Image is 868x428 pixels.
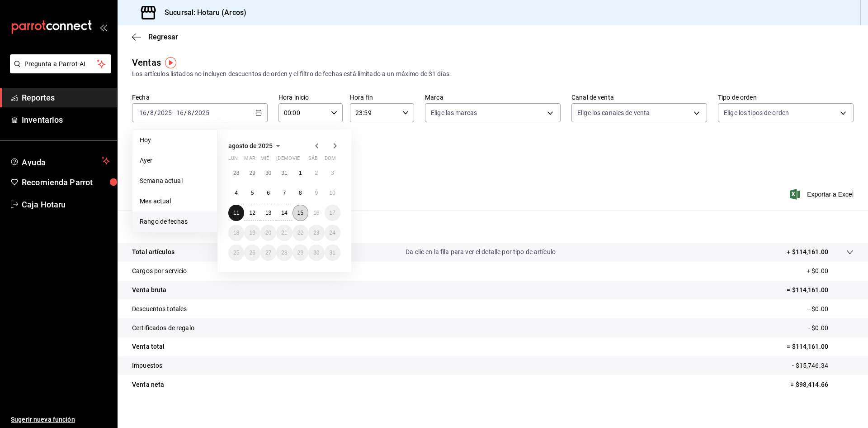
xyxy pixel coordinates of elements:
[260,185,276,201] button: 6 de agosto de 2025
[249,170,255,176] abbr: 29 de julio de 2025
[292,165,308,181] button: 1 de agosto de 2025
[331,170,334,176] abbr: 3 de agosto de 2025
[139,109,147,116] input: --
[313,250,319,256] abbr: 30 de agosto de 2025
[276,205,292,221] button: 14 de agosto de 2025
[577,108,650,117] span: Elige los canales de venta
[228,142,273,149] span: agosto de 2025
[132,33,178,41] button: Regresar
[140,217,210,226] span: Rango de fechas
[308,165,324,181] button: 2 de agosto de 2025
[292,225,308,241] button: 22 de agosto de 2025
[22,155,98,166] span: Ayuda
[244,185,260,201] button: 5 de agosto de 2025
[299,170,302,176] abbr: 1 de agosto de 2025
[184,109,187,116] span: /
[22,176,110,188] span: Recomienda Parrot
[244,225,260,241] button: 19 de agosto de 2025
[292,185,308,201] button: 8 de agosto de 2025
[132,94,268,101] label: Fecha
[244,205,260,221] button: 12 de agosto de 2025
[132,69,854,79] div: Los artículos listados no incluyen descuentos de orden y el filtro de fechas está limitado a un m...
[281,170,287,176] abbr: 31 de julio de 2025
[297,230,303,236] abbr: 22 de agosto de 2025
[283,190,286,196] abbr: 7 de agosto de 2025
[132,285,166,295] p: Venta bruta
[132,266,187,276] p: Cargos por servicio
[192,109,194,116] span: /
[132,342,165,351] p: Venta total
[265,210,271,216] abbr: 13 de agosto de 2025
[297,210,303,216] abbr: 15 de agosto de 2025
[228,225,244,241] button: 18 de agosto de 2025
[313,230,319,236] abbr: 23 de agosto de 2025
[292,155,300,165] abbr: viernes
[276,245,292,261] button: 28 de agosto de 2025
[11,415,110,424] span: Sugerir nueva función
[165,57,176,68] img: Tooltip marker
[132,361,162,370] p: Impuestos
[308,185,324,201] button: 9 de agosto de 2025
[157,109,172,116] input: ----
[148,33,178,41] span: Regresar
[244,245,260,261] button: 26 de agosto de 2025
[150,109,154,116] input: --
[99,24,107,31] button: open_drawer_menu
[132,323,194,333] p: Certificados de regalo
[249,210,255,216] abbr: 12 de agosto de 2025
[228,185,244,201] button: 4 de agosto de 2025
[431,108,477,117] span: Elige las marcas
[244,165,260,181] button: 29 de julio de 2025
[249,250,255,256] abbr: 26 de agosto de 2025
[325,165,340,181] button: 3 de agosto de 2025
[187,109,192,116] input: --
[260,245,276,261] button: 27 de agosto de 2025
[244,155,255,165] abbr: martes
[292,205,308,221] button: 15 de agosto de 2025
[330,190,335,196] abbr: 10 de agosto de 2025
[173,109,175,116] span: -
[140,135,210,145] span: Hoy
[281,250,287,256] abbr: 28 de agosto de 2025
[308,205,324,221] button: 16 de agosto de 2025
[724,108,789,117] span: Elige los tipos de orden
[315,170,318,176] abbr: 2 de agosto de 2025
[147,109,150,116] span: /
[308,155,318,165] abbr: sábado
[22,198,110,211] span: Caja Hotaru
[718,94,854,101] label: Tipo de orden
[325,225,340,241] button: 24 de agosto de 2025
[154,109,157,116] span: /
[233,170,239,176] abbr: 28 de julio de 2025
[276,165,292,181] button: 31 de julio de 2025
[6,66,111,75] a: Pregunta a Parrot AI
[330,210,335,216] abbr: 17 de agosto de 2025
[132,380,164,390] p: Venta neta
[260,225,276,241] button: 20 de agosto de 2025
[571,94,707,101] label: Canal de venta
[792,189,854,200] button: Exportar a Excel
[22,91,110,104] span: Reportes
[308,245,324,261] button: 30 de agosto de 2025
[276,185,292,201] button: 7 de agosto de 2025
[325,155,336,165] abbr: domingo
[330,250,335,256] abbr: 31 de agosto de 2025
[308,225,324,241] button: 23 de agosto de 2025
[281,230,287,236] abbr: 21 de agosto de 2025
[260,205,276,221] button: 13 de agosto de 2025
[790,380,854,390] p: = $98,414.66
[10,54,111,73] button: Pregunta a Parrot AI
[325,205,340,221] button: 17 de agosto de 2025
[249,230,255,236] abbr: 19 de agosto de 2025
[233,230,239,236] abbr: 18 de agosto de 2025
[24,59,97,69] span: Pregunta a Parrot AI
[265,230,271,236] abbr: 20 de agosto de 2025
[808,304,854,314] p: - $0.00
[792,361,854,370] p: - $15,746.34
[325,245,340,261] button: 31 de agosto de 2025
[132,221,854,232] p: Resumen
[251,190,254,196] abbr: 5 de agosto de 2025
[297,250,303,256] abbr: 29 de agosto de 2025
